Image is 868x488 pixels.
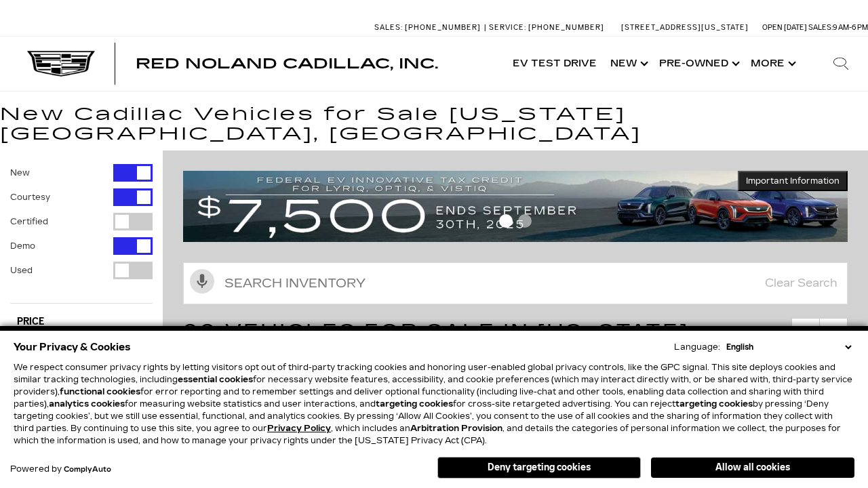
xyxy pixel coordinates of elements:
[484,24,608,31] a: Service: [PHONE_NUMBER]
[489,23,526,32] span: Service:
[178,375,253,384] strong: essential cookies
[604,37,652,91] a: New
[60,387,140,396] strong: functional cookies
[183,262,848,304] input: Search Inventory
[410,424,502,433] strong: Arbitration Provision
[374,23,403,32] span: Sales:
[183,319,747,371] span: 90 Vehicles for Sale in [US_STATE][GEOGRAPHIC_DATA], [GEOGRAPHIC_DATA]
[27,51,95,77] img: Cadillac Dark Logo with Cadillac White Text
[64,466,111,474] a: ComplyAuto
[376,399,453,409] strong: targeting cookies
[405,23,481,32] span: [PHONE_NUMBER]
[506,37,604,91] a: EV Test Drive
[518,214,532,228] span: Go to slide 2
[10,215,48,228] label: Certified
[621,23,749,32] a: [STREET_ADDRESS][US_STATE]
[723,341,854,353] select: Language Select
[183,171,848,242] img: vrp-tax-ending-august-version
[17,316,146,328] h5: Price
[14,338,131,357] span: Your Privacy & Cookies
[267,424,331,433] a: Privacy Policy
[674,343,720,351] div: Language:
[190,269,214,293] svg: Click to toggle on voice search
[10,164,153,303] div: Filter by Vehicle Type
[374,24,484,31] a: Sales: [PHONE_NUMBER]
[10,239,35,253] label: Demo
[746,176,840,186] span: Important Information
[675,399,753,409] strong: targeting cookies
[437,457,641,479] button: Deny targeting cookies
[744,37,800,91] button: More
[10,190,50,204] label: Courtesy
[10,264,33,277] label: Used
[14,361,854,447] p: We respect consumer privacy rights by letting visitors opt out of third-party tracking cookies an...
[136,57,438,70] a: Red Noland Cadillac, Inc.
[808,23,833,32] span: Sales:
[10,465,111,474] div: Powered by
[833,23,868,32] span: 9 AM-6 PM
[651,457,854,478] button: Allow all cookies
[652,37,744,91] a: Pre-Owned
[49,399,125,409] strong: analytics cookies
[762,23,807,32] span: Open [DATE]
[499,214,513,228] span: Go to slide 1
[10,166,30,180] label: New
[738,171,848,191] button: Important Information
[528,23,604,32] span: [PHONE_NUMBER]
[136,56,438,72] span: Red Noland Cadillac, Inc.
